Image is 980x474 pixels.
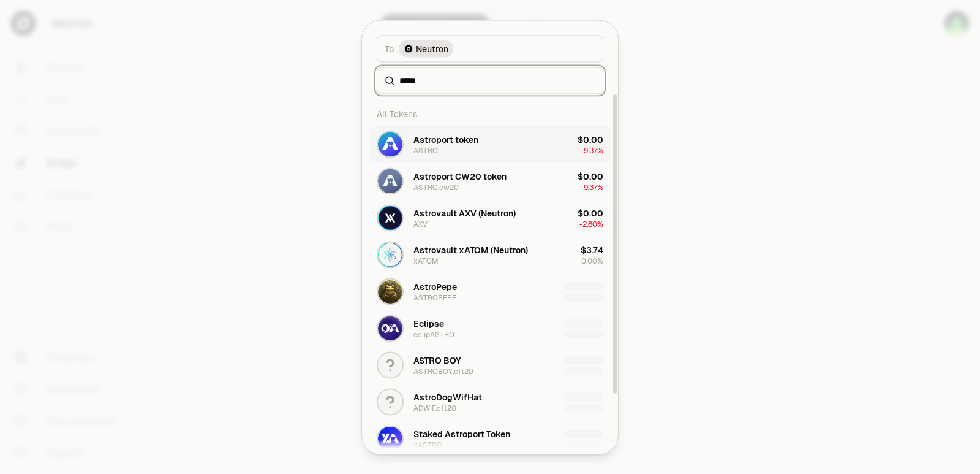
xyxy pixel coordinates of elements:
[369,383,611,420] button: AstroDogWifHatADWIF.cft20
[413,366,473,376] div: ASTROBOY.cft20
[413,440,442,449] div: xASTRO
[369,236,611,273] button: xATOM LogoAstrovault xATOM (Neutron)xATOM$3.740.00%
[581,145,603,155] span: -9.37%
[369,420,611,457] button: xASTRO LogoStaked Astroport TokenxASTRO
[378,132,402,156] img: ASTRO Logo
[413,391,482,403] div: AstroDogWifHat
[413,403,456,413] div: ADWIF.cft20
[378,169,402,193] img: ASTRO.cw20 Logo
[413,317,444,329] div: Eclipse
[378,205,402,230] img: AXV Logo
[369,310,611,346] button: eclipASTRO LogoEclipseeclipASTRO
[579,219,603,229] span: -2.80%
[405,45,412,52] img: Neutron Logo
[413,182,459,192] div: ASTRO.cw20
[369,126,611,162] button: ASTRO LogoAstroport tokenASTRO$0.00-9.37%
[413,170,507,182] div: Astroport CW20 token
[413,243,528,256] div: Astrovault xATOM (Neutron)
[369,162,611,199] button: ASTRO.cw20 LogoAstroport CW20 tokenASTRO.cw20$0.00-9.37%
[581,256,603,266] span: 0.00%
[378,426,402,451] img: xASTRO Logo
[385,42,394,55] span: To
[378,279,402,304] img: ASTROPEPE Logo
[369,101,611,126] div: All Tokens
[413,354,461,366] div: ASTRO BOY
[369,199,611,236] button: AXV LogoAstrovault AXV (Neutron)AXV$0.00-2.80%
[578,207,603,219] div: $0.00
[369,273,611,310] button: ASTROPEPE LogoAstroPepeASTROPEPE
[369,346,611,383] button: ASTRO BOYASTROBOY.cft20
[413,280,457,292] div: AstroPepe
[416,42,448,55] span: Neutron
[413,145,438,155] div: ASTRO
[377,35,603,62] button: ToNeutron LogoNeutron
[413,219,428,229] div: AXV
[413,256,439,266] div: xATOM
[581,182,603,192] span: -9.37%
[378,242,402,267] img: xATOM Logo
[578,170,603,182] div: $0.00
[578,133,603,145] div: $0.00
[581,243,603,256] div: $3.74
[413,292,456,302] div: ASTROPEPE
[413,133,478,145] div: Astroport token
[413,427,510,440] div: Staked Astroport Token
[378,316,402,340] img: eclipASTRO Logo
[413,207,516,219] div: Astrovault AXV (Neutron)
[413,329,454,339] div: eclipASTRO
